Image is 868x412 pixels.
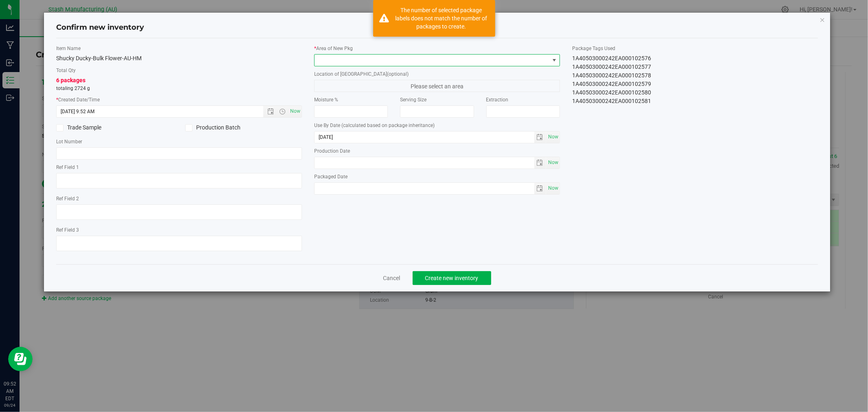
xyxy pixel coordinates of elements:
[56,123,173,132] label: Trade Sample
[572,71,818,80] div: 1A40503000242EA000102578
[534,157,546,169] span: select
[413,271,491,285] button: Create new inventory
[56,54,302,63] div: Shucky Ducky-Bulk Flower-AU-HM
[546,131,560,143] span: select
[394,6,489,31] div: The number of selected package labels does not match the number of packages to create.
[572,97,818,105] div: 1A40503000242EA000102581
[314,80,560,92] span: Please select an area
[314,70,560,78] label: Location of [GEOGRAPHIC_DATA]
[314,96,388,103] label: Moisture %
[56,45,302,52] label: Item Name
[387,71,409,77] span: (optional)
[314,45,560,52] label: Area of New Pkg
[56,164,302,171] label: Ref Field 1
[56,226,302,234] label: Ref Field 3
[56,77,85,83] span: 6 packages
[8,347,33,371] iframe: Resource center
[546,157,560,169] span: Set Current date
[546,157,560,169] span: select
[314,147,560,155] label: Production Date
[425,275,479,281] span: Create new inventory
[534,131,546,143] span: select
[534,183,546,194] span: select
[572,63,818,71] div: 1A40503000242EA000102577
[275,108,289,115] span: Open the time view
[572,54,818,63] div: 1A40503000242EA000102576
[572,88,818,97] div: 1A40503000242EA000102580
[56,22,144,33] h4: Confirm new inventory
[56,85,302,92] p: totaling 2724 g
[400,96,474,103] label: Serving Size
[546,182,560,194] span: Set Current date
[185,123,302,132] label: Production Batch
[56,138,302,145] label: Lot Number
[56,67,302,74] label: Total Qty
[572,45,818,52] label: Package Tags Used
[264,108,278,115] span: Open the date view
[289,105,302,117] span: Set Current date
[486,96,560,103] label: Extraction
[314,173,560,180] label: Packaged Date
[314,122,560,129] label: Use By Date
[546,131,560,143] span: Set Current date
[572,80,818,88] div: 1A40503000242EA000102579
[341,123,435,128] span: (calculated based on package inheritance)
[56,195,302,202] label: Ref Field 2
[546,183,560,194] span: select
[383,274,400,282] a: Cancel
[56,96,302,103] label: Created Date/Time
